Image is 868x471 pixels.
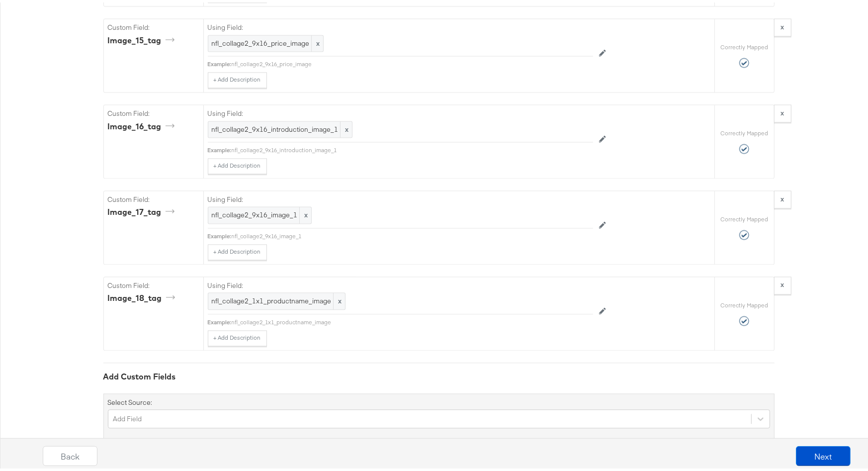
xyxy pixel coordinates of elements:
[208,58,232,66] div: Example:
[108,279,199,288] label: Custom Field:
[208,144,232,152] div: Example:
[212,36,320,46] span: nfl_collage2_9x16_price_image
[43,444,97,464] button: Back
[311,33,323,49] span: x
[208,70,267,86] button: + Add Description
[774,102,791,120] button: x
[108,395,153,405] label: Select Source:
[774,188,791,206] button: x
[208,230,232,238] div: Example:
[208,192,593,202] label: Using Field:
[103,369,775,380] div: Add Custom Fields
[108,290,178,301] div: image_18_tag
[108,32,178,44] div: image_15_tag
[333,290,345,307] span: x
[208,316,232,324] div: Example:
[774,274,791,292] button: x
[232,58,593,66] div: nfl_collage2_9x16_price_image
[232,316,593,324] div: nfl_collage2_1x1_productname_image
[720,299,768,307] label: Correctly Mapped
[108,192,199,202] label: Custom Field:
[212,294,342,303] span: nfl_collage2_1x1_productname_image
[720,213,768,221] label: Correctly Mapped
[796,444,851,464] button: Next
[340,119,352,135] span: x
[299,204,311,221] span: x
[781,20,784,29] strong: x
[208,106,593,116] label: Using Field:
[108,204,178,215] div: image_17_tag
[108,106,199,116] label: Custom Field:
[774,16,791,34] button: x
[781,106,784,115] strong: x
[232,144,593,152] div: nfl_collage2_9x16_introduction_image_1
[212,122,348,132] span: nfl_collage2_9x16_introduction_image_1
[208,242,267,258] button: + Add Description
[232,230,593,238] div: nfl_collage2_9x16_image_1
[720,127,768,135] label: Correctly Mapped
[781,192,784,201] strong: x
[212,208,308,217] span: nfl_collage2_9x16_image_1
[208,156,267,172] button: + Add Description
[208,20,593,30] label: Using Field:
[108,118,178,130] div: image_16_tag
[208,279,593,288] label: Using Field:
[781,278,784,286] strong: x
[108,20,199,30] label: Custom Field:
[720,41,768,49] label: Correctly Mapped
[208,328,267,344] button: + Add Description
[113,412,142,421] div: Add Field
